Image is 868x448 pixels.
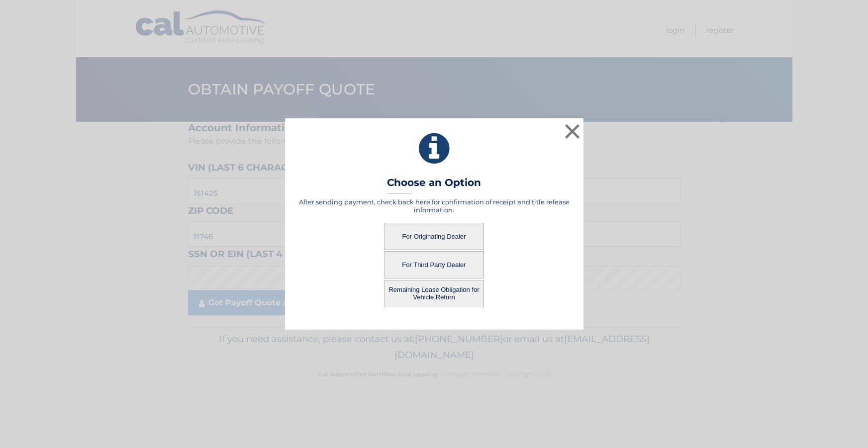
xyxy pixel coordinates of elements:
[387,177,481,194] h3: Choose an Option
[563,121,582,141] button: ×
[385,223,484,250] button: For Originating Dealer
[385,251,484,278] button: For Third Party Dealer
[297,198,571,214] h5: After sending payment, check back here for confirmation of receipt and title release information.
[385,280,484,307] button: Remaining Lease Obligation for Vehicle Return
